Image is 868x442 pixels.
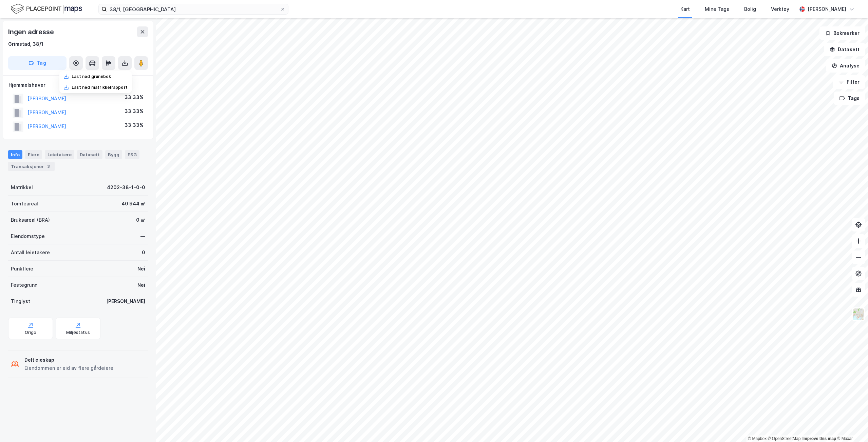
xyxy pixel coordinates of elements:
[748,436,767,441] a: Mapbox
[24,356,113,364] div: Delt eieskap
[72,85,128,90] div: Last ned matrikkelrapport
[107,183,145,192] div: 4202-38-1-0-0
[705,5,729,13] div: Mine Tags
[826,59,865,73] button: Analyse
[11,232,45,240] div: Eiendomstype
[768,436,801,441] a: OpenStreetMap
[11,183,33,192] div: Matrikkel
[142,248,145,257] div: 0
[136,216,145,224] div: 0 ㎡
[125,93,144,101] div: 33.33%
[106,297,145,305] div: [PERSON_NAME]
[834,92,865,105] button: Tags
[45,163,52,170] div: 3
[11,297,30,305] div: Tinglyst
[11,248,50,257] div: Antall leietakere
[24,364,113,372] div: Eiendommen er eid av flere gårdeiere
[125,150,139,159] div: ESG
[680,5,690,13] div: Kart
[803,436,836,441] a: Improve this map
[11,3,82,15] img: logo.f888ab2527a4732fd821a326f86c7f29.svg
[25,330,37,335] div: Origo
[834,409,868,442] div: Kontrollprogram for chat
[11,216,50,224] div: Bruksareal (BRA)
[824,43,865,56] button: Datasett
[819,26,865,40] button: Bokmerker
[8,56,67,70] button: Tag
[808,5,846,13] div: [PERSON_NAME]
[125,121,144,129] div: 33.33%
[140,232,145,240] div: —
[8,26,55,37] div: Ingen adresse
[8,40,43,48] div: Grimstad, 38/1
[121,200,145,208] div: 40 944 ㎡
[45,150,74,159] div: Leietakere
[852,308,865,321] img: Z
[77,150,102,159] div: Datasett
[11,265,33,273] div: Punktleie
[105,150,122,159] div: Bygg
[8,162,55,171] div: Transaksjoner
[833,75,865,89] button: Filter
[137,265,145,273] div: Nei
[11,200,38,208] div: Tomteareal
[771,5,789,13] div: Verktøy
[137,281,145,289] div: Nei
[8,150,22,159] div: Info
[744,5,756,13] div: Bolig
[8,81,148,89] div: Hjemmelshaver
[107,4,280,14] input: Søk på adresse, matrikkel, gårdeiere, leietakere eller personer
[11,281,37,289] div: Festegrunn
[72,74,111,79] div: Last ned grunnbok
[125,107,144,115] div: 33.33%
[834,409,868,442] iframe: Chat Widget
[25,150,42,159] div: Eiere
[66,330,90,335] div: Miljøstatus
